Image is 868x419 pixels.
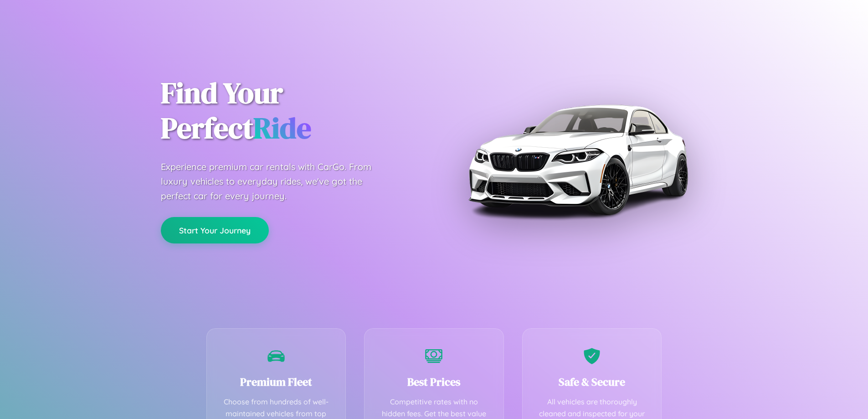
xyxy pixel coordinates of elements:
[378,374,490,389] h3: Best Prices
[161,217,269,243] button: Start Your Journey
[464,46,692,274] img: Premium BMW car rental vehicle
[536,374,648,389] h3: Safe & Secure
[221,374,332,389] h3: Premium Fleet
[161,160,389,203] p: Experience premium car rentals with CarGo. From luxury vehicles to everyday rides, we've got the ...
[161,76,421,146] h1: Find Your Perfect
[253,108,311,148] span: Ride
